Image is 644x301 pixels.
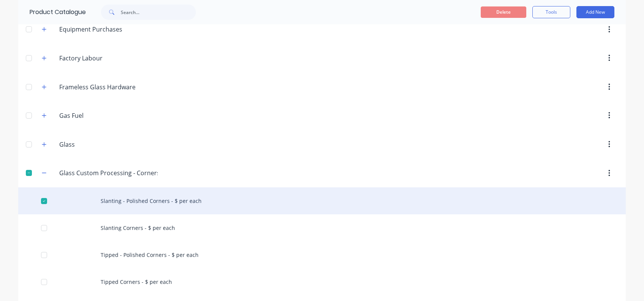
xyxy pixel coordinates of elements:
input: Enter category name [59,140,149,149]
div: Slanting - Polished Corners - $ per each [18,187,626,214]
div: Tipped - Polished Corners - $ per each [18,241,626,268]
button: Delete [481,6,526,18]
input: Enter category name [59,54,149,63]
div: Slanting Corners - $ per each [18,214,626,241]
input: Search... [121,5,196,20]
button: Add New [576,6,614,18]
div: Tipped Corners - $ per each [18,268,626,295]
input: Enter category name [59,82,149,92]
input: Enter category name [59,111,149,120]
input: Enter category name [59,168,158,177]
button: Tools [532,6,570,18]
input: Enter category name [59,25,149,34]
